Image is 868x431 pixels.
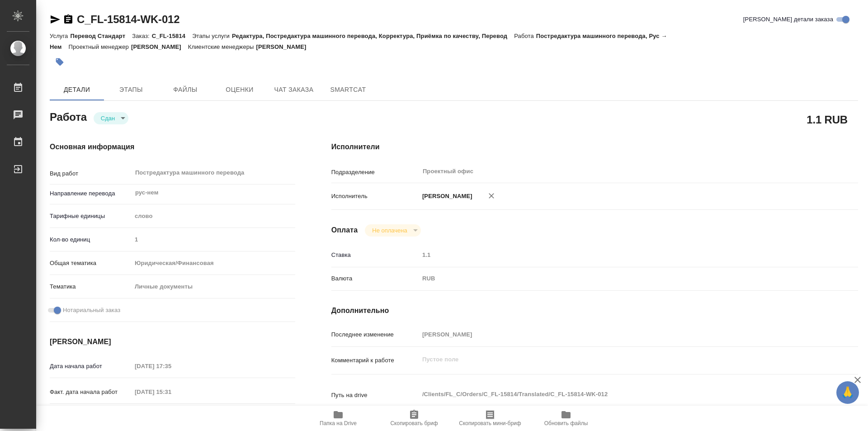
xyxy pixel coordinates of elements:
span: Папка на Drive [320,420,357,426]
h4: Основная информация [50,142,295,152]
div: Сдан [94,112,128,124]
span: 🙏 [840,383,855,402]
button: Добавить тэг [50,52,70,72]
p: Вид работ [50,169,132,178]
p: Клиентские менеджеры [188,43,256,50]
p: Работа [514,33,536,39]
input: Пустое поле [419,248,814,261]
p: Услуга [50,33,70,39]
p: Факт. дата начала работ [50,388,132,397]
p: Дата начала работ [50,362,132,371]
div: Юридическая/Финансовая [132,256,295,271]
a: C_FL-15814-WK-012 [77,13,179,25]
div: Личные документы [132,279,295,294]
button: Скопировать ссылку [63,14,74,25]
span: Нотариальный заказ [63,306,120,315]
h4: Дополнительно [331,305,858,316]
div: RUB [419,271,814,286]
p: [PERSON_NAME] [419,192,472,201]
span: Файлы [164,84,207,95]
input: Пустое поле [132,360,211,373]
p: C_FL-15814 [152,33,192,39]
span: Обновить файлы [544,420,588,426]
span: SmartCat [326,84,370,95]
button: 🙏 [836,381,859,404]
div: Сдан [365,224,420,237]
span: Этапы [109,84,153,95]
span: [PERSON_NAME] детали заказа [743,15,833,24]
button: Скопировать мини-бриф [452,406,528,431]
button: Скопировать бриф [376,406,452,431]
p: Общая тематика [50,259,132,268]
p: Проектный менеджер [68,43,131,50]
p: Последнее изменение [331,330,419,339]
h4: [PERSON_NAME] [50,336,295,347]
p: Исполнитель [331,192,419,201]
div: слово [132,208,295,224]
p: Тарифные единицы [50,212,132,221]
span: Скопировать бриф [390,420,438,426]
p: Направление перевода [50,189,132,198]
p: Валюта [331,274,419,283]
h2: 1.1 RUB [807,112,848,127]
span: Чат заказа [272,84,316,95]
span: Оценки [218,84,261,95]
span: Скопировать мини-бриф [459,420,521,426]
button: Сдан [98,114,118,122]
span: Детали [55,84,99,95]
button: Не оплачена [369,227,410,234]
textarea: /Clients/FL_C/Orders/C_FL-15814/Translated/C_FL-15814-WK-012 [419,387,814,402]
button: Папка на Drive [300,406,376,431]
input: Пустое поле [132,385,211,398]
button: Обновить файлы [528,406,604,431]
button: Удалить исполнителя [481,186,501,206]
p: Ставка [331,251,419,260]
p: Перевод Стандарт [70,33,132,39]
p: Редактура, Постредактура машинного перевода, Корректура, Приёмка по качеству, Перевод [232,33,514,39]
h2: Работа [50,108,87,124]
button: Скопировать ссылку для ЯМессенджера [50,14,61,25]
h4: Исполнители [331,142,858,152]
p: Этапы услуги [192,33,232,39]
p: Кол-во единиц [50,235,132,244]
p: Подразделение [331,168,419,177]
p: [PERSON_NAME] [131,43,188,50]
h4: Оплата [331,225,358,236]
input: Пустое поле [419,328,814,341]
p: Путь на drive [331,391,419,400]
p: Комментарий к работе [331,356,419,365]
p: Заказ: [132,33,151,39]
p: Тематика [50,282,132,291]
input: Пустое поле [132,233,295,246]
p: [PERSON_NAME] [256,43,313,50]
